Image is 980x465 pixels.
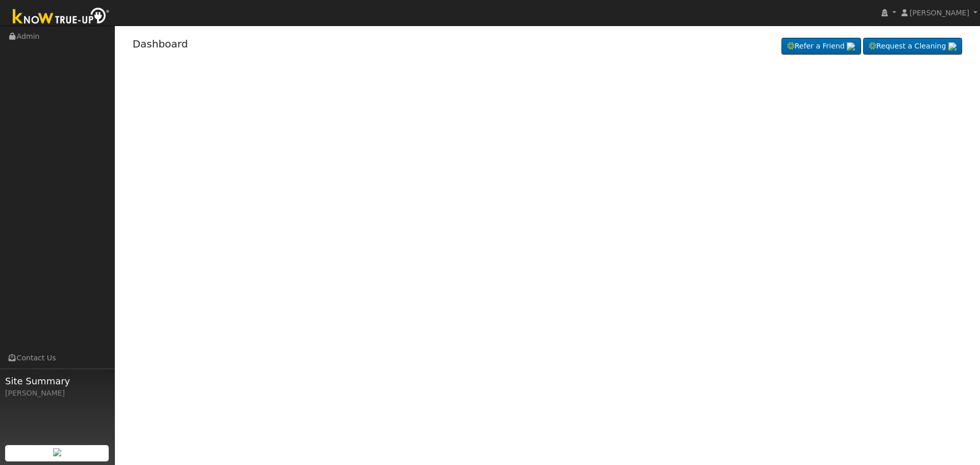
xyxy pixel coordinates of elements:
img: retrieve [948,42,957,51]
a: Request a Cleaning [863,38,962,55]
img: Know True-Up [8,6,115,29]
span: Site Summary [5,374,109,388]
img: retrieve [847,42,855,51]
a: Dashboard [133,38,188,50]
span: [PERSON_NAME] [910,9,969,17]
div: [PERSON_NAME] [5,388,109,399]
a: Refer a Friend [781,38,861,55]
img: retrieve [53,448,61,456]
